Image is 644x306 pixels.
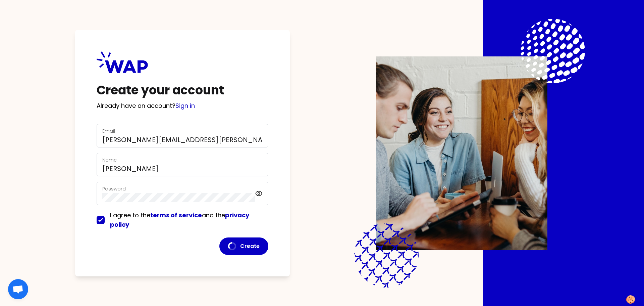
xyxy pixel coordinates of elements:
button: Create [219,237,268,255]
img: Description [376,56,547,250]
a: privacy policy [110,211,249,229]
label: Password [102,185,126,192]
a: Sign in [175,101,195,110]
span: I agree to the and the [110,211,249,229]
h1: Create your account [97,84,268,97]
div: Open chat [8,279,28,299]
p: Already have an account? [97,101,268,111]
a: terms of service [150,211,202,219]
label: Name [102,157,117,163]
label: Email [102,128,115,134]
